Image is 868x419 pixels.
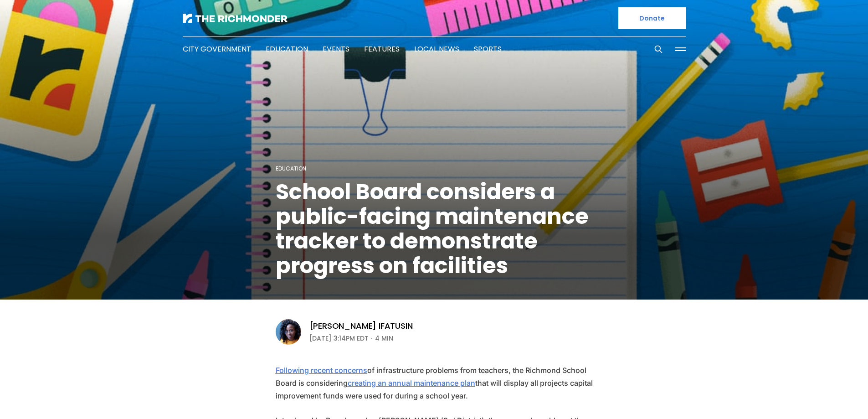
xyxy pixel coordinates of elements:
[474,44,502,54] a: Sports
[618,7,686,29] a: Donate
[323,44,349,54] a: Events
[183,14,288,23] img: The Richmonder
[414,44,459,54] a: Local News
[276,364,593,402] p: of infrastructure problems from teachers, the Richmond School Board is considering that will disp...
[652,42,665,56] button: Search this site
[364,44,400,54] a: Features
[276,165,306,172] a: Education
[276,366,364,375] a: Following recent concerns
[375,333,393,344] span: 4 min
[276,319,301,345] img: Victoria A. Ifatusin
[183,44,251,54] a: City Government
[343,378,466,388] a: creating an annual maintenance plan
[791,374,868,419] iframe: portal-trigger
[266,44,308,54] a: Education
[309,333,369,344] time: [DATE] 3:14PM EDT
[309,321,413,331] a: [PERSON_NAME] Ifatusin
[276,180,593,278] h1: School Board considers a public-facing maintenance tracker to demonstrate progress on facilities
